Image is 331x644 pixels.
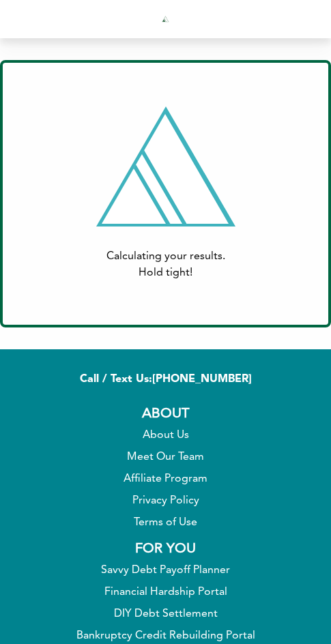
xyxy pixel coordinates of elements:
[14,514,317,531] a: Terms of Use
[11,371,320,387] div: Call / Text Us:
[14,584,317,600] a: Financial Hardship Portal
[14,562,317,579] a: Savvy Debt Payoff Planner
[14,628,317,644] a: Bankruptcy Credit Rebuilding Portal
[161,15,170,23] img: Tryascend.com
[14,493,317,509] a: Privacy Policy
[152,374,252,385] a: [PHONE_NUMBER]
[11,539,320,559] div: For You
[11,404,320,424] div: About
[46,248,285,281] div: Calculating your results. Hold tight!
[14,471,317,487] a: Affiliate Program
[14,427,317,443] a: About Us
[114,11,217,27] a: Tryascend.com
[14,606,317,622] a: DIY Debt Settlement
[14,449,317,465] a: Meet Our Team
